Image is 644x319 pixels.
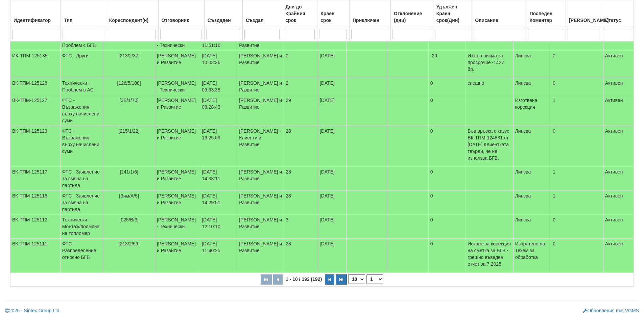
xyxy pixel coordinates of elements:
td: ВК-ТПМ-125116 [10,191,61,215]
td: Активен [603,78,634,95]
td: [DATE] [318,33,346,51]
span: 1 - 10 / 192 (192) [284,276,324,282]
span: Изпратено на Техем за обработка [515,241,545,260]
select: Страница номер [366,274,383,284]
td: ВК-ТПМ-125127 [10,95,61,126]
th: Краен срок: No sort applied, activate to apply an ascending sort [317,0,350,27]
th: Идентификатор: No sort applied, activate to apply an ascending sort [10,0,61,27]
div: [PERSON_NAME] [568,16,600,25]
td: [PERSON_NAME] и Развитие [237,78,284,95]
td: [DATE] 12:10:10 [200,215,237,239]
span: [Зим/А/5] [119,193,139,198]
td: ВК-ТПМ-125123 [10,126,61,167]
td: [PERSON_NAME] и Развитие [155,167,200,191]
span: Липсва [515,169,531,175]
select: Брой редове на страница [348,274,365,284]
div: Идентификатор [12,16,59,25]
td: [PERSON_NAME] и Развитие [155,126,200,167]
td: Активен [603,239,634,273]
td: ФТС - Други [60,51,103,78]
div: Създал [244,16,280,25]
td: [PERSON_NAME] - Технически [155,215,200,239]
td: [DATE] [318,167,346,191]
td: Активен [603,33,634,51]
td: 0 [551,33,603,51]
span: Изготвена корекция [515,98,538,110]
td: [PERSON_NAME] и Развитие [237,191,284,215]
td: 0 [428,126,466,167]
td: ФТС - Заявление за смяна на партида [60,167,103,191]
th: Последен Коментар: No sort applied, activate to apply an ascending sort [526,0,566,27]
span: [3Б/1/70] [120,98,139,103]
td: [PERSON_NAME] и Развитие [155,95,200,126]
td: 0 [428,95,466,126]
td: [PERSON_NAME] и Развитие [237,239,284,273]
td: ВК-ТПМ-125112 [10,215,61,239]
td: 0 [428,191,466,215]
button: Следваща страница [325,274,334,285]
th: Отклонение (дни): No sort applied, activate to apply an ascending sort [391,0,433,27]
div: Кореспондент(и) [108,16,157,25]
a: Обновления във VGMS [583,308,639,313]
td: 1 [551,167,603,191]
span: 2 [286,80,288,86]
td: 0 [428,215,466,239]
td: [DATE] [318,78,346,95]
div: Краен срок [319,9,348,25]
td: -29 [428,51,466,78]
td: Активен [603,126,634,167]
td: Технически - Проблем в АС [60,78,103,95]
th: Тип: No sort applied, activate to apply an ascending sort [61,0,106,27]
div: Описание [474,16,524,25]
td: [PERSON_NAME] и Развитие [155,191,200,215]
td: [PERSON_NAME] - Технически [155,78,200,95]
p: Искане за корекция на сметка за БГВ - грешно въведен отчет за 7.2025 [468,240,511,267]
button: Предишна страница [273,274,283,285]
td: [DATE] 14:29:51 [200,191,237,215]
td: [DATE] [318,126,346,167]
td: [PERSON_NAME] и Развитие [237,167,284,191]
td: ВК-ТПМ-125117 [10,167,61,191]
td: 1 [551,95,603,126]
div: Статус [604,16,632,25]
span: 0 [286,53,288,58]
td: [DATE] [318,215,346,239]
td: 0 [428,78,466,95]
td: [PERSON_NAME] и Развитие [237,215,284,239]
td: 0 [551,126,603,167]
td: 0 [551,239,603,273]
td: ФТС - Разпределение относно БГВ [60,239,103,273]
td: 0 [428,33,466,51]
div: Дни до Крайния срок [284,2,315,25]
span: 29 [286,98,291,103]
td: ФТС - Възражения върху начислени суми [60,95,103,126]
td: ВК-ТПМ-125111 [10,239,61,273]
td: [DATE] 11:40:25 [200,239,237,273]
td: [PERSON_NAME] и Развитие [237,95,284,126]
th: Удължен Краен срок(Дни): No sort applied, activate to apply an ascending sort [433,0,472,27]
td: ФТС - Заявление за смяна на партида [60,191,103,215]
td: [DATE] [318,51,346,78]
div: Последен Коментар [528,9,564,25]
div: Отклонение (дни) [392,9,431,25]
th: Брой Файлове: No sort applied, activate to apply an ascending sort [566,0,602,27]
td: Активен [603,51,634,78]
td: [DATE] [318,239,346,273]
td: Активен [603,215,634,239]
td: [PERSON_NAME] - Клиенти и Развитие [237,126,284,167]
td: Активен [603,95,634,126]
td: 0 [551,215,603,239]
span: Липсва [515,193,531,198]
td: [DATE] 14:33:11 [200,167,237,191]
span: 28 [286,128,291,134]
span: Липсва [515,80,531,86]
td: [PERSON_NAME] и Развитие [155,239,200,273]
div: Отговорник [160,16,202,25]
button: Първа страница [261,274,272,285]
div: Тип [63,16,104,25]
span: Липсва [515,53,531,58]
td: ВК-ТПМ-125128 [10,78,61,95]
td: [DATE] [318,191,346,215]
td: [DATE] 11:51:16 [200,33,237,51]
p: Във връзка с казус ВК-ТПМ-124831 от [DATE] Клиентката твърди, че не използва БГВ. [468,128,511,161]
